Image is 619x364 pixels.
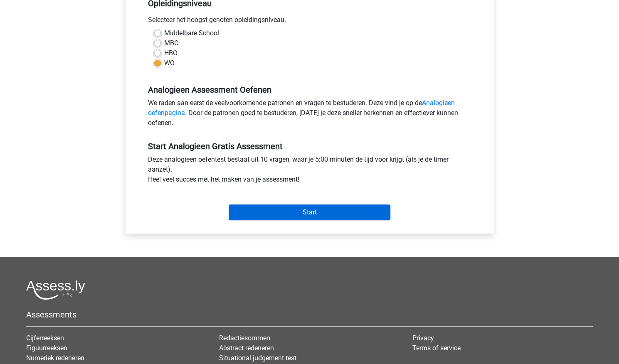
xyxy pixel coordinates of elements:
a: Privacy [412,334,434,342]
label: MBO [164,38,179,48]
div: Deze analogieen oefentest bestaat uit 10 vragen, waar je 5:00 minuten de tijd voor krijgt (als je... [142,155,478,188]
h5: Analogieen Assessment Oefenen [148,85,471,95]
a: Numeriek redeneren [26,354,84,362]
div: Selecteer het hoogst genoten opleidingsniveau. [142,15,478,28]
h5: Assessments [26,310,593,320]
input: Start [229,204,390,220]
a: Cijferreeksen [26,334,64,342]
label: Middelbare School [164,28,219,38]
a: Terms of service [412,344,461,352]
a: Figuurreeksen [26,344,67,352]
img: Assessly logo [26,280,85,300]
h5: Start Analogieen Gratis Assessment [148,141,471,151]
a: Situational judgement test [219,354,296,362]
a: Abstract redeneren [219,344,274,352]
a: Redactiesommen [219,334,270,342]
div: We raden aan eerst de veelvoorkomende patronen en vragen te bestuderen. Deze vind je op de . Door... [142,98,478,131]
label: HBO [164,48,178,58]
label: WO [164,58,175,68]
